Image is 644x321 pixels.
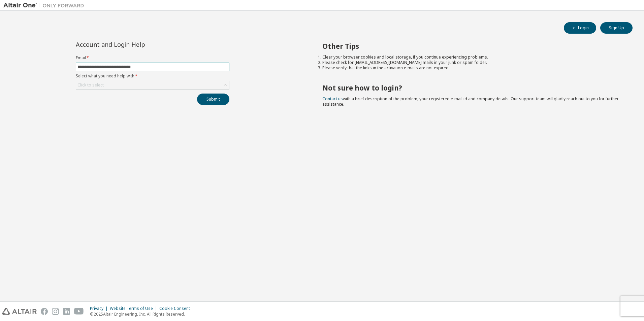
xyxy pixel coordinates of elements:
button: Sign Up [600,22,633,34]
button: Submit [197,94,229,105]
li: Clear your browser cookies and local storage, if you continue experiencing problems. [322,55,621,60]
span: with a brief description of the problem, your registered e-mail id and company details. Our suppo... [322,96,619,107]
div: Cookie Consent [159,306,194,311]
div: Privacy [90,306,110,311]
div: Website Terms of Use [110,306,159,311]
div: Click to select [77,82,104,88]
li: Please verify that the links in the activation e-mails are not expired. [322,65,621,71]
li: Please check for [EMAIL_ADDRESS][DOMAIN_NAME] mails in your junk or spam folder. [322,60,621,65]
img: instagram.svg [52,308,59,315]
div: Click to select [76,81,229,89]
img: linkedin.svg [63,308,70,315]
img: Altair One [3,2,88,9]
div: Account and Login Help [76,42,199,47]
button: Login [564,22,596,34]
label: Email [76,55,229,61]
img: facebook.svg [41,308,48,315]
h2: Other Tips [322,42,621,50]
img: altair_logo.svg [2,308,37,315]
label: Select what you need help with [76,73,229,79]
p: © 2025 Altair Engineering, Inc. All Rights Reserved. [90,311,194,317]
h2: Not sure how to login? [322,83,621,92]
img: youtube.svg [74,308,84,315]
a: Contact us [322,96,343,102]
